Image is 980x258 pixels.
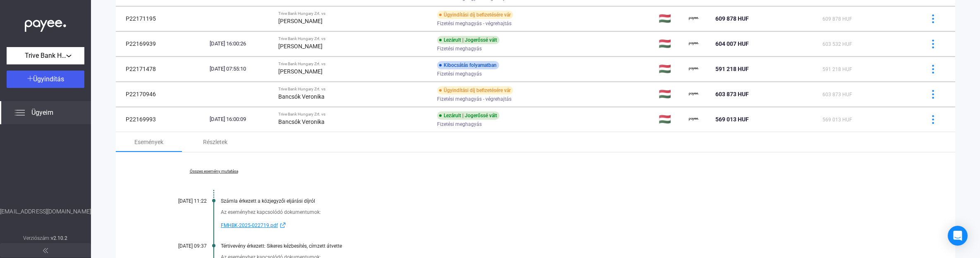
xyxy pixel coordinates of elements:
img: more-blue [929,40,937,48]
strong: Bancsók Veronika [278,118,325,125]
img: more-blue [929,115,937,124]
img: list.svg [15,108,25,118]
td: P22171478 [116,57,206,81]
div: Ügyindítási díj befizetésére vár [437,86,513,95]
div: Tértivevény érkezett: Sikeres kézbesítés, címzett átvette [221,243,914,249]
img: payee-logo [689,14,699,24]
div: Lezárult | Jogerőssé vált [437,36,500,44]
button: more-blue [924,111,942,128]
img: payee-logo [689,39,699,49]
button: more-blue [924,85,942,103]
button: Ügyindítás [7,71,84,88]
td: 🇭🇺 [655,82,686,107]
img: plus-white.svg [27,76,33,81]
span: 609 878 HUF [822,16,852,22]
strong: v2.10.2 [51,235,68,241]
div: Trive Bank Hungary Zrt. vs [278,112,430,117]
td: 🇭🇺 [655,31,686,56]
div: Trive Bank Hungary Zrt. vs [278,36,430,41]
img: more-blue [929,65,937,73]
strong: [PERSON_NAME] [278,43,323,50]
strong: Bancsók Veronika [278,93,325,100]
span: Trive Bank Hungary Zrt. [25,51,66,61]
div: Trive Bank Hungary Zrt. vs [278,11,430,16]
td: P22169939 [116,31,206,56]
img: arrow-double-left-grey.svg [43,248,48,253]
td: P22169993 [116,107,206,132]
span: 603 873 HUF [715,91,749,97]
img: payee-logo [689,114,699,124]
span: Fizetési meghagyás [437,69,482,79]
span: 604 007 HUF [715,40,749,47]
div: [DATE] 09:37 [157,243,207,249]
img: payee-logo [689,64,699,74]
span: 609 878 HUF [715,15,749,22]
div: [DATE] 11:22 [157,198,207,204]
span: 569 013 HUF [822,117,852,123]
span: 569 013 HUF [715,116,749,123]
td: 🇭🇺 [655,57,686,81]
strong: [PERSON_NAME] [278,18,323,24]
div: Open Intercom Messenger [948,226,968,246]
a: Összes esemény mutatása [157,169,270,174]
td: P22171195 [116,6,206,31]
strong: [PERSON_NAME] [278,68,323,75]
button: more-blue [924,60,942,78]
div: Kibocsátás folyamatban [437,61,499,69]
span: 603 532 HUF [822,41,852,47]
div: [DATE] 16:00:09 [210,115,272,123]
div: [DATE] 07:55:10 [210,65,272,73]
div: Ügyindítási díj befizetésére vár [437,11,513,19]
div: Trive Bank Hungary Zrt. vs [278,62,430,66]
a: FMHBK-2025-022719.pdfexternal-link-blue [221,220,914,230]
img: white-payee-white-dot.svg [25,15,66,32]
div: Trive Bank Hungary Zrt. vs [278,87,430,92]
img: external-link-blue [278,222,288,228]
div: Lezárult | Jogerőssé vált [437,111,500,120]
span: Fizetési meghagyás - végrehajtás [437,94,512,104]
span: Fizetési meghagyás [437,44,482,54]
div: Az eseményhez kapcsolódó dokumentumok: [221,208,914,216]
span: Fizetési meghagyás - végrehajtás [437,19,512,28]
span: Ügyeim [31,108,53,118]
img: more-blue [929,90,937,99]
span: Fizetési meghagyás [437,119,482,129]
div: [DATE] 16:00:26 [210,40,272,48]
span: FMHBK-2025-022719.pdf [221,220,278,230]
div: Események [134,137,163,147]
img: payee-logo [689,89,699,99]
button: more-blue [924,35,942,52]
img: more-blue [929,14,937,23]
span: 591 218 HUF [715,66,749,72]
span: Ügyindítás [33,75,64,83]
td: 🇭🇺 [655,6,686,31]
span: 591 218 HUF [822,66,852,72]
td: 🇭🇺 [655,107,686,132]
span: 603 873 HUF [822,92,852,97]
div: Részletek [203,137,227,147]
button: Trive Bank Hungary Zrt. [7,47,84,64]
td: P22170946 [116,82,206,107]
div: Számla érkezett a közjegyzői eljárási díjról [221,198,914,204]
button: more-blue [924,10,942,27]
